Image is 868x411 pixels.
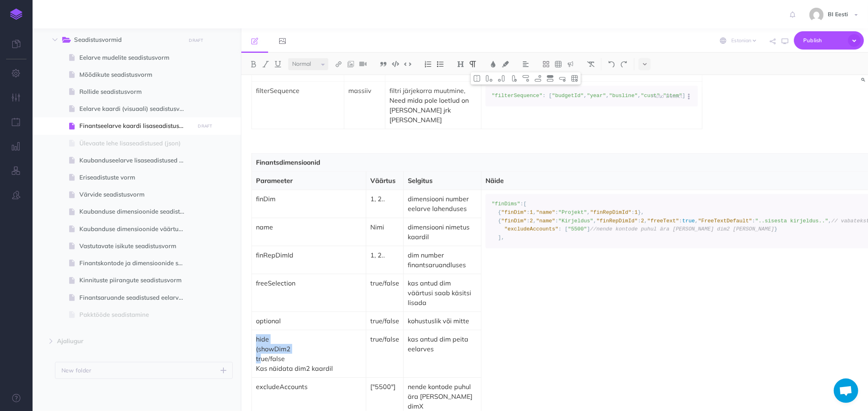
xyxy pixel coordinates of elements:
[606,93,609,99] span: ,
[262,61,269,67] img: Italic button
[755,218,828,224] span: "..sisesta kirjeldus.."
[828,218,831,224] span: ,
[408,177,433,185] strong: Selgitus
[485,75,493,82] img: Add column Before Merge
[522,75,529,82] img: Add row before button
[370,222,399,232] p: Nimi
[555,210,558,216] span: :
[79,138,192,148] span: Ülevaate lehe lisaseadistused (json)
[79,87,192,97] span: Rollide seadistusvorm
[469,61,477,67] img: Paragraph button
[794,31,864,50] button: Publish
[552,93,584,99] span: "budgetId"
[587,61,595,67] img: Clear styles button
[392,61,399,67] img: Code block button
[10,9,22,20] img: logo-mark.svg
[490,61,497,67] img: Text color button
[555,218,558,224] span: :
[250,61,257,67] img: Bold button
[256,194,362,204] p: finDim
[597,218,638,224] span: "finRepDimId"
[74,35,180,45] span: Seadistusvormid
[79,207,192,216] span: Kaubanduse dimensioonide seadistusvorm
[256,86,340,95] p: filterSequence
[533,210,536,216] span: ,
[527,210,530,216] span: :
[79,173,192,182] span: Eriseadistuste vorm
[256,354,362,363] p: true/false
[587,210,590,216] span: ,
[609,93,638,99] span: "busline"
[558,226,568,232] span: : [
[498,75,505,82] img: Add column after merge button
[79,310,192,320] span: Pakktööde seadistamine
[256,177,293,185] strong: Parameeter
[79,53,192,63] span: Eelarve mudelite seadistusvorm
[530,218,533,224] span: 2
[79,241,192,251] span: Vastutavate isikute seadistusvorm
[370,316,399,326] p: true/false
[408,194,477,214] p: dimensiooni number eelarve lahenduses
[457,61,464,67] img: Headings dropdown button
[568,226,587,232] span: "5500"
[638,93,641,99] span: ,
[809,8,824,22] img: 9862dc5e82047a4d9ba6d08c04ce6da6.jpg
[590,226,774,232] span: //nende kontode puhul ära [PERSON_NAME] dim2 [PERSON_NAME]
[501,210,527,216] span: "finDim"
[492,93,542,99] span: "filterSequence"
[559,75,566,82] img: Delete row button
[79,258,192,268] span: Finantskontode ja dimensioonide seadistusvormid
[198,123,212,129] small: DRAFT
[492,210,644,224] span: }, {
[473,75,481,82] img: Toggle cell merge button
[256,222,362,232] p: name
[492,201,527,216] span: :[ {
[256,382,362,392] p: excludeAccounts
[404,61,411,67] img: Inline code button
[587,93,606,99] span: "year"
[79,121,192,131] span: Finantseelarve kaardi lisaseadistused (json)
[370,250,399,260] p: 1, 2..
[61,366,92,375] p: New folder
[256,278,362,288] p: freeSelection
[79,70,192,80] span: Mõõdikute seadistusvorm
[370,382,399,392] p: ["5500"]
[632,210,635,216] span: :
[79,293,192,303] span: Finantsaruande seadistused eelarvele
[641,93,660,99] span: "cust"
[695,218,698,224] span: ,
[542,93,552,99] span: : [
[408,334,477,354] p: kas antud dim peita eelarves
[534,75,542,82] img: Add row after button
[274,61,282,67] img: Underline button
[698,218,752,224] span: "FreeTextDefault"
[501,218,527,224] span: "finDim"
[504,226,558,232] span: "excludeAccounts"
[590,210,631,216] span: "finRepDimId"
[79,104,192,114] span: Eelarve kaardi (visuaali) seadistusvorm
[408,316,477,326] p: kohustuslik või mitte
[79,156,192,165] span: Kaubanduseelarve lisaseadistused (json)
[510,75,517,82] img: Delete column button
[79,190,192,199] span: Värvide seadistusvorm
[256,316,362,326] p: optional
[335,61,342,67] img: Link button
[584,93,587,99] span: ,
[408,278,477,307] p: kas antud dim väärtusi saab käsitsi lisada
[256,250,362,260] p: finRepDimId
[370,278,399,288] p: true/false
[527,218,530,224] span: :
[57,336,182,346] span: Ajaliugur
[824,11,852,18] span: BI Eesti
[389,86,477,125] p: filtri järjekorra muutmine, Need mida pole loetlud on [PERSON_NAME] jrk [PERSON_NAME]
[370,194,399,204] p: 1, 2..
[608,61,615,67] img: Undo
[530,210,533,216] span: 1
[55,362,233,379] button: New folder
[256,344,362,354] p: (showDim2
[424,61,432,67] img: Ordered list button
[536,218,555,224] span: "name"
[533,218,536,224] span: ,
[684,87,698,105] button: Language
[256,363,362,373] p: Kas näidata dim2 kaardil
